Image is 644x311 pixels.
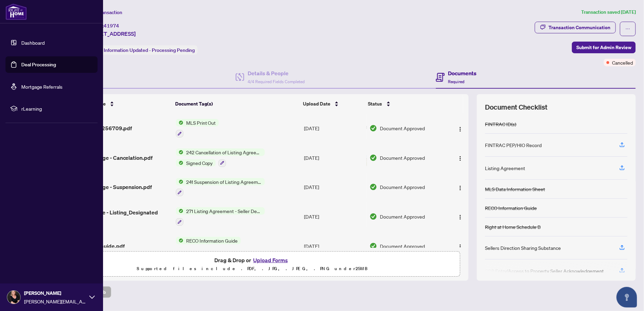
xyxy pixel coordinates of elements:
[73,183,152,191] span: 59 Kingsridge - Suspension.pdf
[21,105,93,112] span: rLearning
[455,123,466,134] button: Logo
[85,30,136,38] span: [STREET_ADDRESS]
[301,113,366,143] td: [DATE]
[301,173,366,202] td: [DATE]
[176,148,183,156] img: Status Icon
[21,62,56,68] a: Deal Processing
[301,202,366,231] td: [DATE]
[457,244,463,249] img: Logo
[70,94,172,113] th: (12) File Name
[176,178,183,186] img: Status Icon
[183,178,265,186] span: 241 Suspension of Listing Agreement - Authority to Offer for Sale
[448,69,477,77] h4: Documents
[183,159,216,167] span: Signed Copy
[104,23,119,29] span: 41974
[485,185,545,193] div: MLS Data Information Sheet
[370,154,377,162] img: Document Status
[183,207,265,215] span: 271 Listing Agreement - Seller Designated Representation Agreement Authority to Offer for Sale
[380,154,425,162] span: Document Approved
[612,59,633,66] span: Cancelled
[301,231,366,261] td: [DATE]
[176,237,241,255] button: Status IconRECO Information Guide
[85,45,197,55] div: Status:
[380,183,425,191] span: Document Approved
[457,126,463,132] img: Logo
[248,79,305,84] span: 4/4 Required Fields Completed
[7,291,20,304] img: Profile Icon
[248,69,305,77] h4: Details & People
[176,119,219,137] button: Status IconMLS Print Out
[617,287,637,308] button: Open asap
[485,120,516,128] div: FINTRAC ID(s)
[24,289,86,297] span: [PERSON_NAME]
[535,22,616,33] button: Transaction Communication
[73,208,170,225] span: 59 Kingsride - Listing_Designated Rep.pdf
[104,47,195,53] span: Information Updated - Processing Pending
[183,119,219,126] span: MLS Print Out
[183,148,265,156] span: 242 Cancellation of Listing Agreement - Authority to Offer for Sale
[457,156,463,161] img: Logo
[44,252,460,277] span: Drag & Drop orUpload FormsSupported files include .PDF, .JPG, .JPEG, .PNG under25MB
[457,214,463,220] img: Logo
[485,164,525,172] div: Listing Agreement
[485,141,542,149] div: FINTRAC PEP/HIO Record
[214,256,290,265] span: Drag & Drop or
[21,40,45,46] a: Dashboard
[24,298,86,305] span: [PERSON_NAME][EMAIL_ADDRESS][PERSON_NAME][DOMAIN_NAME]
[455,211,466,222] button: Logo
[370,242,377,250] img: Document Status
[21,84,63,90] a: Mortgage Referrals
[176,207,183,215] img: Status Icon
[370,124,377,132] img: Document Status
[370,213,377,220] img: Document Status
[300,94,365,113] th: Upload Date
[176,148,265,167] button: Status Icon242 Cancellation of Listing Agreement - Authority to Offer for SaleStatus IconSigned Copy
[581,8,636,16] article: Transaction saved [DATE]
[455,181,466,192] button: Logo
[455,152,466,163] button: Logo
[380,242,425,250] span: Document Approved
[183,237,241,244] span: RECO Information Guide
[176,119,183,126] img: Status Icon
[370,183,377,191] img: Document Status
[172,94,300,113] th: Document Tag(s)
[448,79,465,84] span: Required
[176,159,183,167] img: Status Icon
[455,241,466,252] button: Logo
[380,124,425,132] span: Document Approved
[301,143,366,173] td: [DATE]
[365,94,444,113] th: Status
[86,9,122,15] span: View Transaction
[485,102,547,112] span: Document Checklist
[485,223,541,231] div: Right at Home Schedule B
[303,100,330,108] span: Upload Date
[73,154,153,162] span: 59 Kingsridge - Cancelation.pdf
[251,256,290,265] button: Upload Forms
[368,100,382,108] span: Status
[485,244,561,252] div: Sellers Direction Sharing Substance
[176,237,183,244] img: Status Icon
[176,178,265,197] button: Status Icon241 Suspension of Listing Agreement - Authority to Offer for Sale
[549,22,610,33] div: Transaction Communication
[485,204,537,212] div: RECO Information Guide
[572,42,636,53] button: Submit for Admin Review
[5,3,27,20] img: logo
[176,207,265,226] button: Status Icon271 Listing Agreement - Seller Designated Representation Agreement Authority to Offer ...
[380,213,425,220] span: Document Approved
[48,265,456,273] p: Supported files include .PDF, .JPG, .JPEG, .PNG under 25 MB
[457,185,463,191] img: Logo
[576,42,631,53] span: Submit for Admin Review
[625,26,630,31] span: ellipsis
